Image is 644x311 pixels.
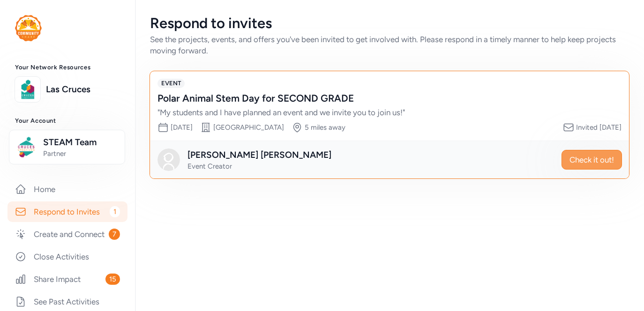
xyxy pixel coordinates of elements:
span: Event Creator [187,162,232,170]
div: 5 miles away [305,123,345,132]
span: 15 [105,274,120,285]
div: [GEOGRAPHIC_DATA] [213,123,284,132]
div: [PERSON_NAME] [PERSON_NAME] [187,148,331,162]
h3: Your Account [15,117,120,125]
img: logo [15,15,42,41]
span: [DATE] [171,123,193,132]
a: Respond to Invites1 [7,201,127,222]
span: 7 [109,229,120,240]
a: Home [7,179,127,200]
div: Invited [DATE] [576,123,622,132]
a: Create and Connect7 [7,224,127,244]
div: Respond to invites [150,15,629,32]
span: STEAM Team [43,136,119,149]
div: " My students and I have planned an event and we invite you to join us! " [157,107,603,118]
button: STEAM TeamPartner [9,130,125,164]
div: See the projects, events, and offers you've been invited to get involved with. Please respond in ... [150,34,629,56]
a: Close Activities [7,246,127,267]
span: 1 [110,206,120,217]
img: logo [17,79,38,100]
a: Share Impact15 [7,269,127,289]
button: Check it out! [562,150,622,170]
img: Avatar [157,148,180,171]
span: Check it out! [569,154,614,165]
span: Partner [43,149,119,158]
div: Polar Animal Stem Day for SECOND GRADE [157,92,603,105]
span: EVENT [157,79,185,88]
a: Las Cruces [46,83,120,96]
h3: Your Network Resources [15,64,120,71]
